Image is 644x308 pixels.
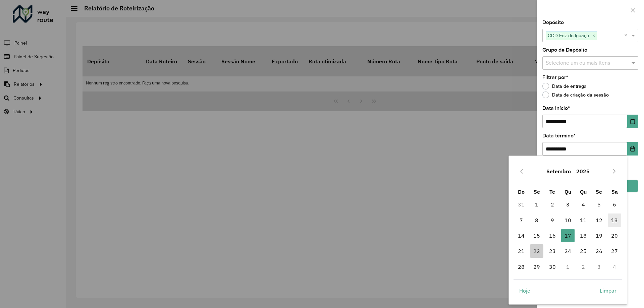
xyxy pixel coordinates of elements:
button: Choose Month [544,163,574,179]
td: 19 [591,228,607,243]
button: Choose Date [627,115,638,128]
td: 21 [514,243,529,259]
span: 18 [577,229,590,242]
td: 17 [560,228,576,243]
span: Do [518,188,525,195]
td: 22 [529,243,544,259]
span: 15 [530,229,543,242]
div: Choose Date [508,156,627,304]
span: 27 [608,244,621,258]
td: 6 [607,197,622,212]
span: Te [549,188,555,195]
span: Se [596,188,602,195]
span: 26 [592,244,606,258]
span: 30 [546,260,559,273]
button: Limpar [594,284,622,297]
span: 7 [515,213,528,227]
span: 23 [546,244,559,258]
td: 29 [529,259,544,274]
td: 31 [514,197,529,212]
td: 4 [607,259,622,274]
span: 12 [592,213,606,227]
td: 20 [607,228,622,243]
span: 29 [530,260,543,273]
td: 30 [544,259,560,274]
span: Qu [580,188,587,195]
span: 11 [577,213,590,227]
label: Filtrar por [542,73,568,81]
button: Hoje [514,284,536,297]
button: Previous Month [516,166,527,177]
span: CDD Foz do Iguaçu [546,32,591,40]
span: 24 [561,244,575,258]
label: Data de entrega [542,83,587,89]
td: 12 [591,212,607,228]
td: 8 [529,212,544,228]
span: 14 [515,229,528,242]
span: 3 [561,198,575,211]
span: 4 [577,198,590,211]
label: Depósito [542,18,564,26]
td: 14 [514,228,529,243]
td: 15 [529,228,544,243]
td: 2 [544,197,560,212]
span: 2 [546,198,559,211]
td: 23 [544,243,560,259]
span: 5 [592,198,606,211]
span: Sa [611,188,618,195]
span: × [591,32,597,40]
span: 13 [608,213,621,227]
label: Data de criação da sessão [542,91,609,98]
td: 9 [544,212,560,228]
span: Hoje [519,287,530,295]
td: 27 [607,243,622,259]
label: Data início [542,104,570,112]
td: 11 [576,212,591,228]
span: 8 [530,213,543,227]
td: 5 [591,197,607,212]
span: 16 [546,229,559,242]
td: 18 [576,228,591,243]
span: 1 [530,198,543,211]
span: Clear all [624,32,630,40]
td: 28 [514,259,529,274]
span: 6 [608,198,621,211]
td: 1 [560,259,576,274]
span: 19 [592,229,606,242]
td: 26 [591,243,607,259]
span: 21 [515,244,528,258]
span: 25 [577,244,590,258]
span: 17 [561,229,575,242]
span: 10 [561,213,575,227]
span: Qu [565,188,571,195]
td: 4 [576,197,591,212]
td: 13 [607,212,622,228]
span: 9 [546,213,559,227]
span: 28 [515,260,528,273]
td: 1 [529,197,544,212]
label: Grupo de Depósito [542,46,587,54]
td: 16 [544,228,560,243]
span: Limpar [600,287,616,295]
label: Data término [542,132,576,140]
td: 3 [591,259,607,274]
td: 7 [514,212,529,228]
span: 20 [608,229,621,242]
td: 25 [576,243,591,259]
span: Se [534,188,540,195]
td: 2 [576,259,591,274]
button: Choose Year [574,163,592,179]
button: Next Month [609,166,620,177]
span: 22 [530,244,543,258]
td: 3 [560,197,576,212]
td: 24 [560,243,576,259]
button: Choose Date [627,142,638,156]
td: 10 [560,212,576,228]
